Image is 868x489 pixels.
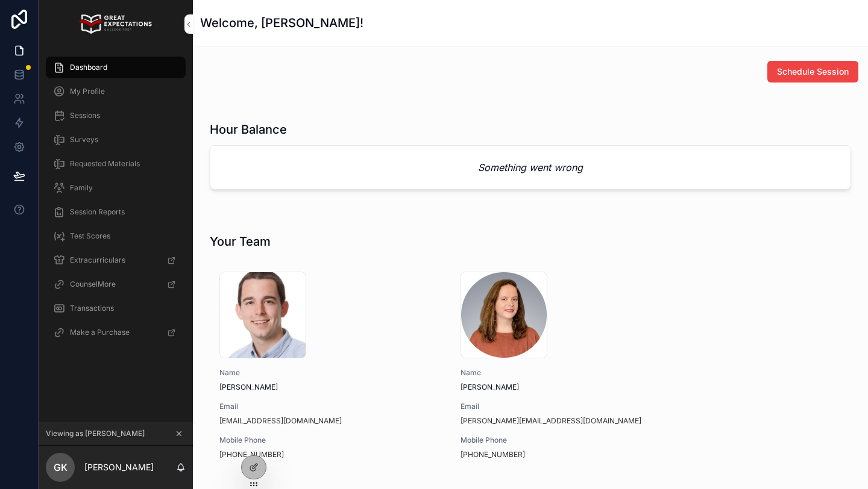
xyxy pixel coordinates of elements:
[219,382,432,392] span: [PERSON_NAME]
[219,450,284,459] a: [PHONE_NUMBER]
[461,450,525,459] a: [PHONE_NUMBER]
[461,368,673,378] span: Name
[777,66,849,78] span: Schedule Session
[46,129,186,151] a: Surveys
[80,14,151,34] img: App logo
[46,201,186,223] a: Session Reports
[46,177,186,199] a: Family
[70,231,110,241] span: Test Scores
[219,402,432,411] span: Email
[767,61,858,83] button: Schedule Session
[70,87,105,96] span: My Profile
[461,402,673,411] span: Email
[70,279,116,289] span: CounselMore
[219,368,432,378] span: Name
[46,249,186,271] a: Extracurriculars
[70,159,140,169] span: Requested Materials
[461,416,641,426] a: [PERSON_NAME][EMAIL_ADDRESS][DOMAIN_NAME]
[70,328,130,337] span: Make a Purchase
[70,63,107,72] span: Dashboard
[84,461,154,473] p: [PERSON_NAME]
[46,273,186,295] a: CounselMore
[70,135,98,145] span: Surveys
[461,435,673,445] span: Mobile Phone
[46,225,186,247] a: Test Scores
[70,111,100,120] span: Sessions
[478,160,583,175] em: Something went wrong
[46,429,145,438] span: Viewing as [PERSON_NAME]
[70,207,125,217] span: Session Reports
[219,416,342,426] a: [EMAIL_ADDRESS][DOMAIN_NAME]
[70,304,114,313] span: Transactions
[46,322,186,343] a: Make a Purchase
[219,435,432,445] span: Mobile Phone
[46,81,186,102] a: My Profile
[46,297,186,319] a: Transactions
[46,153,186,175] a: Requested Materials
[461,382,673,392] span: [PERSON_NAME]
[70,183,93,193] span: Family
[200,14,363,31] h1: Welcome, [PERSON_NAME]!
[210,233,271,250] h1: Your Team
[54,460,68,475] span: GK
[46,57,186,78] a: Dashboard
[210,121,287,138] h1: Hour Balance
[39,48,193,359] div: scrollable content
[46,105,186,126] a: Sessions
[70,255,125,265] span: Extracurriculars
